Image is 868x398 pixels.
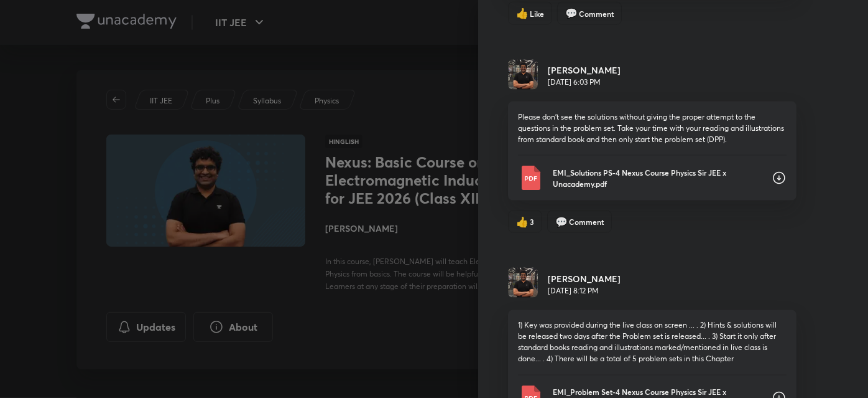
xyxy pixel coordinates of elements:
[516,7,529,19] span: like
[569,216,604,227] span: Comment
[565,7,578,19] span: comment
[553,167,762,189] p: EMI_Solutions PS-4 Nexus Course Physics Sir JEE x Unacademy.pdf
[530,216,534,227] span: 3
[508,268,538,298] img: Avatar
[508,60,538,90] img: Avatar
[579,8,614,19] span: Comment
[530,8,544,19] span: Like
[518,320,787,365] p: 1) Key was provided during the live class on screen ... . 2) Hints & solutions will be released t...
[548,64,621,77] h6: [PERSON_NAME]
[518,166,543,191] img: Pdf
[555,216,568,227] span: comment
[548,77,621,88] p: [DATE] 6:03 PM
[548,272,621,285] h6: [PERSON_NAME]
[516,216,529,227] span: like
[518,111,787,145] p: Please don't see the solutions without giving the proper attempt to the questions in the problem ...
[548,285,621,296] p: [DATE] 8:12 PM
